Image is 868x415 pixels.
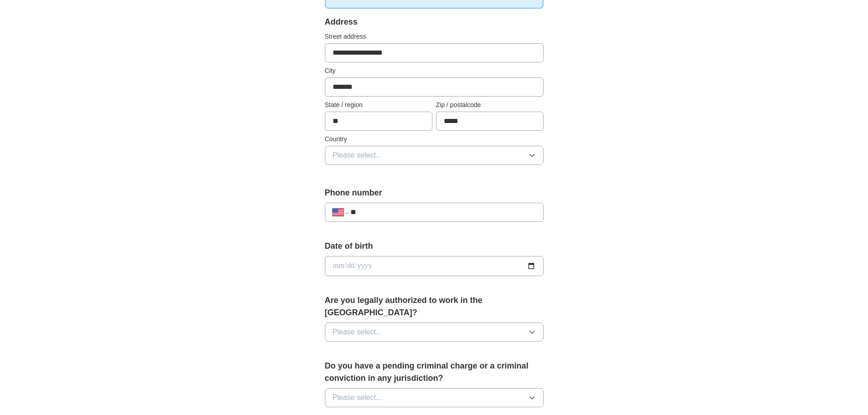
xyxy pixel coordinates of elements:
button: Please select... [325,146,544,165]
button: Please select... [325,323,544,342]
button: Please select... [325,388,544,407]
label: Phone number [325,187,544,199]
label: Date of birth [325,240,544,252]
label: Do you have a pending criminal charge or a criminal conviction in any jurisdiction? [325,360,544,384]
span: Please select... [333,392,382,403]
label: Country [325,134,544,144]
label: Zip / postalcode [436,100,544,110]
label: Street address [325,32,544,41]
label: Are you legally authorized to work in the [GEOGRAPHIC_DATA]? [325,294,544,319]
div: Address [325,16,544,28]
span: Please select... [333,327,382,338]
span: Please select... [333,150,382,161]
label: State / region [325,100,432,110]
label: City [325,66,544,76]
